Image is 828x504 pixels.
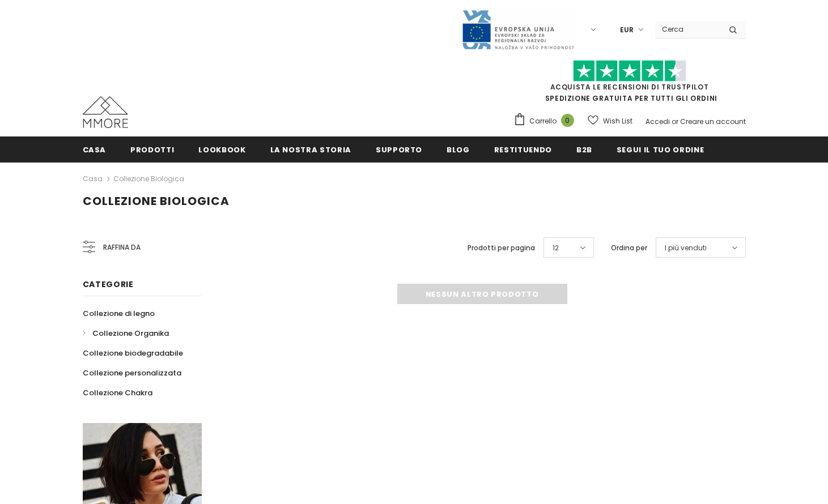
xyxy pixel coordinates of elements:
span: Collezione Chakra [83,387,152,398]
img: Casi MMORE [83,96,128,128]
a: Collezione biologica [113,174,184,183]
span: Wish List [603,116,632,127]
span: Blog [447,144,470,155]
span: Casa [83,144,107,155]
label: Prodotti per pagina [468,242,535,254]
a: Accedi [646,117,670,126]
a: Blog [447,136,470,162]
span: Collezione Organika [92,328,169,339]
span: Collezione di legno [83,308,155,319]
span: Collezione personalizzata [83,368,181,378]
span: Segui il tuo ordine [617,144,704,155]
span: supporto [376,144,422,155]
a: Lookbook [198,136,245,162]
span: SPEDIZIONE GRATUITA PER TUTTI GLI ORDINI [513,65,746,103]
span: Categorie [83,279,134,290]
a: Segui il tuo ordine [617,136,704,162]
a: Acquista le recensioni di TrustPilot [550,82,709,92]
span: Collezione biologica [83,193,230,209]
a: Casa [83,172,103,186]
span: Lookbook [198,144,245,155]
span: 12 [553,242,559,254]
a: Carrello 0 [513,113,580,130]
a: Javni Razpis [461,24,575,34]
a: Creare un account [680,117,746,126]
a: Collezione Chakra [83,383,152,403]
span: Prodotti [130,144,174,155]
a: La nostra storia [270,136,351,162]
span: or [672,117,678,126]
span: Restituendo [494,144,552,155]
span: 0 [561,114,574,127]
img: Javni Razpis [461,9,575,50]
span: Raffina da [103,241,141,254]
a: Prodotti [130,136,174,162]
a: Wish List [588,111,632,131]
a: Collezione personalizzata [83,363,181,383]
span: La nostra storia [270,144,351,155]
a: supporto [376,136,422,162]
span: I più venduti [665,242,707,254]
a: Collezione di legno [83,304,155,323]
a: Restituendo [494,136,552,162]
span: EUR [620,24,634,36]
img: Fidati di Pilot Stars [573,60,686,82]
span: Collezione biodegradabile [83,348,183,358]
a: Collezione Organika [83,323,169,343]
a: Casa [83,136,107,162]
input: Search Site [655,21,720,37]
span: Carrello [529,116,557,127]
a: Collezione biodegradabile [83,343,183,363]
span: B2B [576,144,592,155]
label: Ordina per [611,242,647,254]
a: B2B [576,136,592,162]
